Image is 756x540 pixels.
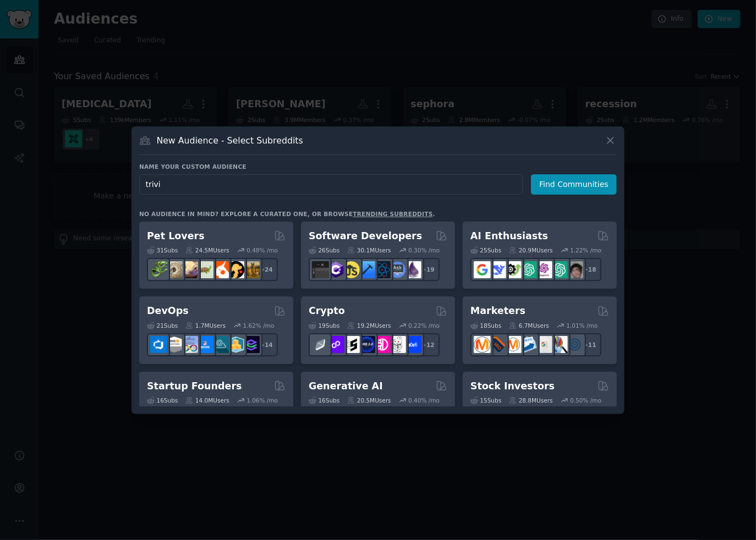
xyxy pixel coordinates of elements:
[404,336,421,353] img: defi_
[489,336,506,353] img: bigseo
[212,261,229,278] img: cockatiel
[417,333,440,356] div: + 12
[570,246,601,254] div: 1.22 % /mo
[470,246,501,254] div: 25 Sub s
[474,261,491,278] img: GoogleGeminiAI
[150,336,167,353] img: azuredevops
[312,261,329,278] img: software
[309,379,383,393] h2: Generative AI
[570,396,601,404] div: 0.50 % /mo
[389,261,406,278] img: AskComputerScience
[212,336,229,353] img: platformengineering
[520,261,537,278] img: chatgpt_promptDesign
[505,261,522,278] img: AItoolsCatalog
[535,261,552,278] img: OpenAIDev
[196,261,213,278] img: turtle
[347,246,391,254] div: 30.1M Users
[139,163,617,170] h3: Name your custom audience
[243,322,275,329] div: 1.62 % /mo
[470,396,501,404] div: 15 Sub s
[408,246,440,254] div: 0.30 % /mo
[150,261,167,278] img: herpetology
[243,336,260,353] img: PlatformEngineers
[470,322,501,329] div: 18 Sub s
[566,261,583,278] img: ArtificalIntelligence
[309,396,339,404] div: 16 Sub s
[343,261,360,278] img: learnjavascript
[139,210,435,218] div: No audience in mind? Explore a curated one, or browse .
[417,258,440,281] div: + 19
[374,336,391,353] img: defiblockchain
[353,211,432,217] a: trending subreddits
[551,336,568,353] img: MarketingResearch
[309,246,339,254] div: 26 Sub s
[408,322,440,329] div: 0.22 % /mo
[255,333,278,356] div: + 14
[166,336,183,353] img: AWS_Certified_Experts
[243,261,260,278] img: dogbreed
[147,304,189,318] h2: DevOps
[255,258,278,281] div: + 24
[343,336,360,353] img: ethstaker
[147,322,178,329] div: 21 Sub s
[147,379,242,393] h2: Startup Founders
[181,336,198,353] img: Docker_DevOps
[185,246,229,254] div: 24.5M Users
[309,304,345,318] h2: Crypto
[139,174,523,195] input: Pick a short name, like "Digital Marketers" or "Movie-Goers"
[509,396,552,404] div: 28.8M Users
[509,246,552,254] div: 20.9M Users
[404,261,421,278] img: elixir
[147,229,205,243] h2: Pet Lovers
[489,261,506,278] img: DeepSeek
[185,322,226,329] div: 1.7M Users
[470,379,555,393] h2: Stock Investors
[358,261,375,278] img: iOSProgramming
[374,261,391,278] img: reactnative
[567,322,598,329] div: 1.01 % /mo
[578,333,601,356] div: + 11
[408,396,440,404] div: 0.40 % /mo
[246,396,278,404] div: 1.06 % /mo
[347,396,391,404] div: 20.5M Users
[185,396,229,404] div: 14.0M Users
[309,322,339,329] div: 19 Sub s
[551,261,568,278] img: chatgpt_prompts_
[531,174,617,195] button: Find Communities
[505,336,522,353] img: AskMarketing
[470,304,525,318] h2: Marketers
[520,336,537,353] img: Emailmarketing
[509,322,549,329] div: 6.7M Users
[347,322,391,329] div: 19.2M Users
[147,246,178,254] div: 31 Sub s
[327,336,344,353] img: 0xPolygon
[227,336,244,353] img: aws_cdk
[181,261,198,278] img: leopardgeckos
[389,336,406,353] img: CryptoNews
[327,261,344,278] img: csharp
[157,135,303,146] h3: New Audience - Select Subreddits
[358,336,375,353] img: web3
[470,229,548,243] h2: AI Enthusiasts
[196,336,213,353] img: DevOpsLinks
[312,336,329,353] img: ethfinance
[147,396,178,404] div: 16 Sub s
[227,261,244,278] img: PetAdvice
[166,261,183,278] img: ballpython
[566,336,583,353] img: OnlineMarketing
[535,336,552,353] img: googleads
[474,336,491,353] img: content_marketing
[578,258,601,281] div: + 18
[309,229,422,243] h2: Software Developers
[246,246,278,254] div: 0.48 % /mo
